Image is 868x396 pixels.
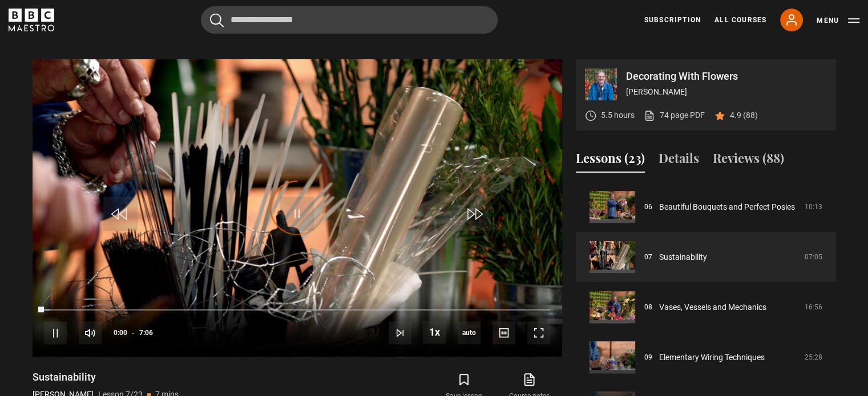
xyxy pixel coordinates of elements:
[659,352,765,364] a: Elementary Wiring Techniques
[210,13,224,27] button: Submit the search query
[644,15,701,25] a: Subscription
[458,321,481,344] span: auto
[576,149,645,173] button: Lessons (23)
[492,321,515,344] button: Captions
[601,109,635,121] p: 5.5 hours
[817,15,859,26] button: Toggle navigation
[730,109,758,121] p: 4.9 (88)
[659,201,795,213] a: Beautiful Bouquets and Perfect Posies
[9,9,54,31] svg: BBC Maestro
[626,86,827,98] p: [PERSON_NAME]
[389,321,411,344] button: Next Lesson
[79,321,102,344] button: Mute
[527,321,550,344] button: Fullscreen
[644,109,705,121] a: 74 page PDF
[659,301,766,313] a: Vases, Vessels and Mechanics
[659,251,707,263] a: Sustainability
[713,149,784,173] button: Reviews (88)
[659,149,699,173] button: Details
[139,322,153,343] span: 7:06
[33,370,179,384] h1: Sustainability
[458,321,481,344] div: Current quality: 720p
[714,15,766,25] a: All Courses
[44,309,550,311] div: Progress Bar
[201,6,498,34] input: Search
[33,59,562,357] video-js: Video Player
[423,321,446,344] button: Playback Rate
[626,71,827,81] p: Decorating With Flowers
[114,322,127,343] span: 0:00
[44,321,67,344] button: Pause
[132,329,135,337] span: -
